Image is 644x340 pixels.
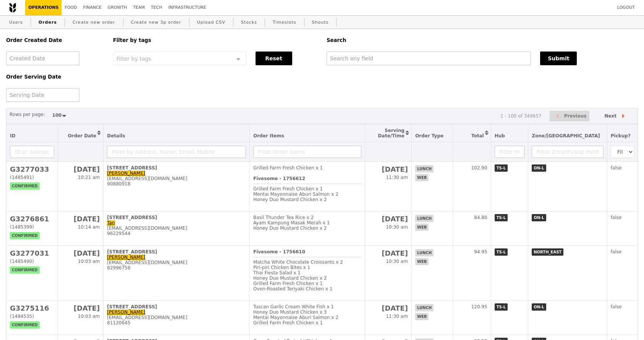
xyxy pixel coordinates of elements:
[253,315,361,320] div: Mentai Mayonnaise Aburi Salmon x 2
[253,220,361,226] div: Ayam Kampung Masak Merah x 1
[495,248,508,256] span: TS-L
[253,286,332,292] span: Oven‑Roasted Teriyaki Chicken x 1
[532,146,604,158] input: Filter Zone/Pickup Point
[253,197,327,202] span: Honey Duo Mustard Chicken x 2
[61,249,100,257] h2: [DATE]
[61,215,100,223] h2: [DATE]
[61,304,100,312] h2: [DATE]
[107,309,145,315] a: [PERSON_NAME]
[107,165,246,171] div: [STREET_ADDRESS]
[500,113,542,119] div: 1 - 100 of 349657
[369,249,408,257] h2: [DATE]
[70,16,118,29] a: Create new order
[107,265,246,271] div: 82996758
[10,304,54,312] h2: G3275116
[415,165,434,172] span: lunch
[327,37,638,43] h5: Search
[611,133,631,139] span: Pickup?
[10,249,54,257] h2: G3277031
[6,88,79,102] input: Serving Date
[253,276,327,281] span: Honey Duo Mustard Chicken x 2
[253,265,310,270] span: Piri‑piri Chicken Bites x 1
[495,146,525,158] input: Filter Hub
[532,248,563,256] span: NORTH_EAST
[611,215,622,220] span: false
[253,186,323,192] span: Grilled Farm Fresh Chicken x 1
[10,321,40,329] span: confirmed
[107,171,145,176] a: [PERSON_NAME]
[194,16,228,29] a: Upload CSV
[10,146,54,158] input: ID or Salesperson name
[107,146,246,158] input: Filter by Address, Name, Email, Mobile
[532,164,546,172] span: ON-L
[10,215,54,223] h2: G3276861
[253,249,305,255] b: Fivesome - 1756610
[253,320,361,325] div: Grilled Farm Fresh Chicken x 1
[107,260,246,265] div: [EMAIL_ADDRESS][DOMAIN_NAME]
[471,165,487,171] span: 102.90
[107,133,125,139] span: Details
[107,176,246,181] div: [EMAIL_ADDRESS][DOMAIN_NAME]
[415,313,429,320] span: web
[107,181,246,187] div: 90880918
[253,176,305,181] b: Fivesome - 1756612
[253,133,284,139] span: Order Items
[495,303,508,311] span: TS-L
[495,164,508,172] span: TS-L
[386,175,408,180] span: 11:30 am
[327,52,531,65] input: Search any field
[61,165,100,173] h2: [DATE]
[253,165,361,171] div: Grilled Farm Fresh Chicken x 1
[369,215,408,223] h2: [DATE]
[6,16,26,29] a: Users
[6,37,104,43] h5: Order Created Date
[540,52,577,65] button: Submit
[474,215,487,220] span: 84.80
[471,304,487,309] span: 120.95
[10,232,40,239] span: confirmed
[107,320,246,325] div: 81120645
[128,16,184,29] a: Create new 3p order
[532,214,546,221] span: ON-L
[495,133,505,139] span: Hub
[253,192,338,197] span: Mentai Mayonnaise Aburi Salmon x 2
[78,314,100,319] span: 10:03 am
[253,309,361,315] div: Honey Duo Mustard Chicken x 3
[598,111,634,122] button: Next
[253,281,323,286] span: Grilled Farm Fresh Chicken x 1
[369,165,408,173] h2: [DATE]
[309,16,332,29] a: Shouts
[107,220,115,226] a: Tan
[107,255,145,260] a: [PERSON_NAME]
[415,304,434,311] span: lunch
[107,215,246,220] div: [STREET_ADDRESS]
[386,259,408,264] span: 10:30 am
[474,249,487,255] span: 94.95
[253,215,361,220] div: Basil Thunder Tea Rice x 2
[532,303,546,311] span: ON-L
[415,249,434,256] span: lunch
[10,165,54,173] h2: G3277033
[532,133,600,139] span: Zone/[GEOGRAPHIC_DATA]
[386,224,408,230] span: 10:30 am
[415,224,429,231] span: web
[107,249,246,255] div: [STREET_ADDRESS]
[495,214,508,221] span: TS-L
[6,74,104,80] h5: Order Serving Date
[270,16,299,29] a: Timeslots
[253,146,361,158] input: Filter Order Items
[415,215,434,222] span: lunch
[107,304,246,309] div: [STREET_ADDRESS]
[107,231,246,236] div: 96229544
[611,249,622,255] span: false
[113,37,317,43] h5: Filter by tags
[256,52,292,65] button: Reset
[611,165,622,171] span: false
[10,224,54,230] div: (1485399)
[564,111,587,121] span: Previous
[253,259,343,265] span: Matcha White Chocolate Croissants x 2
[10,175,54,180] div: (1485491)
[78,259,100,264] span: 10:03 am
[415,174,429,181] span: web
[10,182,40,190] span: confirmed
